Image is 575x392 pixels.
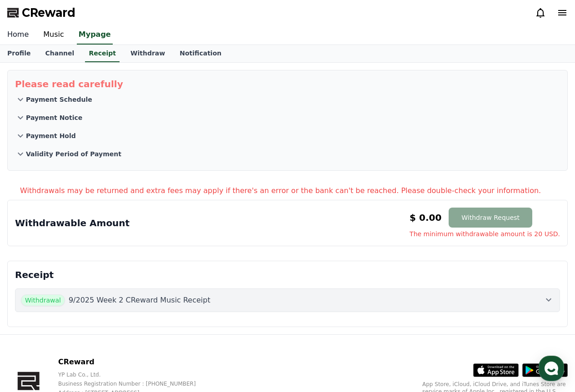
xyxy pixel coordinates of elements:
button: Payment Notice [15,109,560,127]
a: Home [3,288,60,311]
span: Withdrawal [21,294,65,306]
p: Payment Notice [26,113,82,122]
a: Receipt [85,45,120,62]
a: Channel [38,45,81,62]
a: Mypage [77,25,113,45]
p: Validity Period of Payment [26,149,121,159]
p: Payment Schedule [26,95,92,104]
p: Business Registration Number : [PHONE_NUMBER] [58,380,210,387]
a: CReward [7,5,75,20]
span: Settings [135,302,157,309]
button: Withdraw Request [449,208,532,228]
p: Receipt [15,268,560,281]
p: $ 0.00 [410,211,441,224]
p: 9/2025 Week 2 CReward Music Receipt [69,295,210,306]
a: Settings [117,288,175,311]
a: Music [36,25,71,45]
button: Payment Hold [15,127,560,145]
a: Withdraw [123,45,172,62]
span: Messages [75,302,102,309]
p: Withdrawals may be returned and extra fees may apply if there's an error or the bank can't be rea... [20,185,568,196]
p: Payment Hold [26,131,76,140]
p: Please read carefully [15,78,560,90]
button: Validity Period of Payment [15,145,560,163]
button: Withdrawal 9/2025 Week 2 CReward Music Receipt [15,288,560,312]
p: Withdrawable Amount [15,217,130,229]
button: Payment Schedule [15,90,560,109]
p: CReward [58,357,210,367]
a: Messages [60,288,117,311]
p: YP Lab Co., Ltd. [58,371,210,378]
span: The minimum withdrawable amount is 20 USD. [410,229,560,238]
span: CReward [22,5,75,20]
a: Notification [172,45,229,62]
span: Home [23,302,39,309]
